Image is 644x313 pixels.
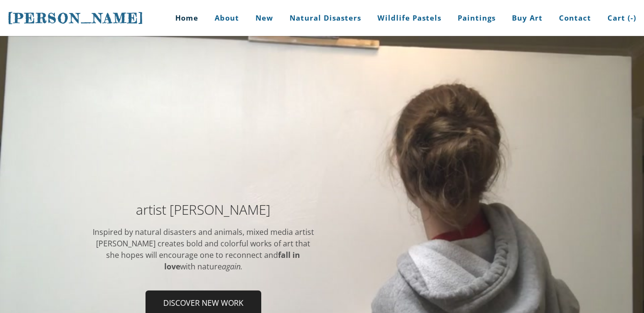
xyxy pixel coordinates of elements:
[92,203,315,216] h2: artist [PERSON_NAME]
[8,10,144,26] span: [PERSON_NAME]
[631,13,633,23] span: -
[222,261,243,272] em: again.
[8,9,144,27] a: [PERSON_NAME]
[92,226,315,272] div: Inspired by natural disasters and animals, mixed media artist [PERSON_NAME] ​creates bold and col...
